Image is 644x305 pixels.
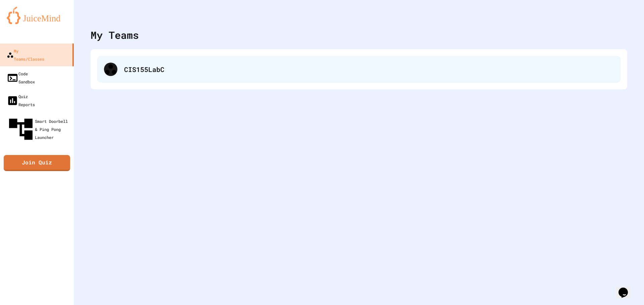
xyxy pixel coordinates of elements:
[97,56,621,83] div: CIS155LabC
[7,92,35,108] div: Quiz Reports
[4,155,70,171] a: Join Quiz
[124,64,614,74] div: CIS155LabC
[7,7,67,24] img: logo-orange.svg
[7,115,71,143] div: Smart Doorbell & Ping Pong Launcher
[7,47,44,63] div: My Teams/Classes
[7,70,35,86] div: Code Sandbox
[91,27,139,43] div: My Teams
[616,278,637,298] iframe: chat widget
